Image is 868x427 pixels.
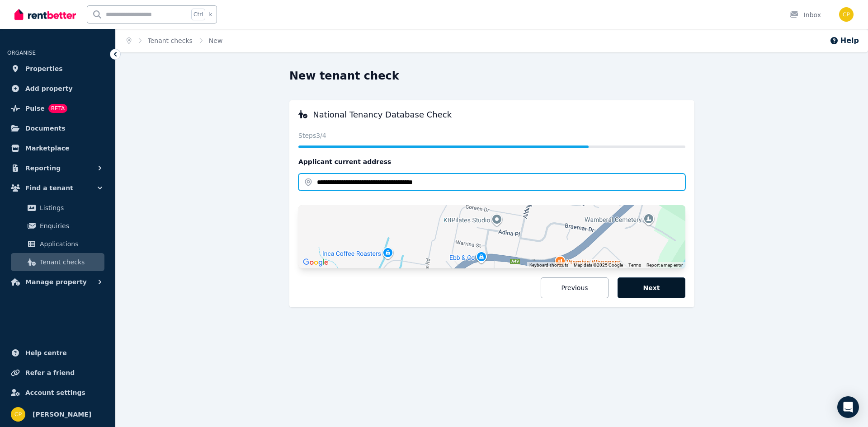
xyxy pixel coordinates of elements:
[40,202,101,213] span: Listings
[7,139,108,157] a: Marketplace
[209,36,223,45] span: New
[14,8,76,21] img: RentBetter
[25,123,66,134] span: Documents
[298,131,685,140] p: Steps 3 /4
[25,347,67,358] span: Help centre
[7,179,108,197] button: Find a tenant
[25,183,73,193] span: Find a tenant
[11,235,104,253] a: Applications
[40,239,101,249] span: Applications
[298,157,685,166] legend: Applicant current address
[839,7,854,22] img: Chad Pace
[7,384,108,402] a: Account settings
[7,364,108,382] a: Refer a friend
[25,387,85,398] span: Account settings
[40,257,101,267] span: Tenant checks
[209,11,212,18] span: k
[628,263,641,267] a: Terms (opens in new tab)
[48,104,67,113] span: BETA
[25,367,75,378] span: Refer a friend
[301,257,330,268] a: Open this area in Google Maps (opens a new window)
[25,163,61,174] span: Reporting
[646,263,683,267] a: Report a map error
[11,217,104,235] a: Enquiries
[7,50,36,56] span: ORGANISE
[574,263,623,267] span: Map data ©2025 Google
[116,29,233,52] nav: Breadcrumb
[529,262,568,268] button: Keyboard shortcuts
[25,83,73,94] span: Add property
[11,407,25,422] img: Chad Pace
[541,277,609,298] button: Previous
[7,344,108,362] a: Help centre
[7,60,108,78] a: Properties
[830,35,859,46] button: Help
[11,199,104,217] a: Listings
[837,396,859,418] div: Open Intercom Messenger
[7,159,108,177] button: Reporting
[7,273,108,291] button: Manage property
[25,63,63,74] span: Properties
[25,103,45,114] span: Pulse
[298,109,685,120] h3: National Tenancy Database Check
[25,277,87,287] span: Manage property
[789,10,821,19] div: Inbox
[191,9,205,20] span: Ctrl
[7,119,108,137] a: Documents
[618,277,685,298] button: Next
[7,80,108,98] a: Add property
[40,221,101,231] span: Enquiries
[301,257,330,268] img: Google
[25,143,69,154] span: Marketplace
[148,37,193,44] a: Tenant checks
[7,99,108,117] a: PulseBETA
[11,253,104,271] a: Tenant checks
[289,69,399,83] h1: New tenant check
[33,409,91,420] span: [PERSON_NAME]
